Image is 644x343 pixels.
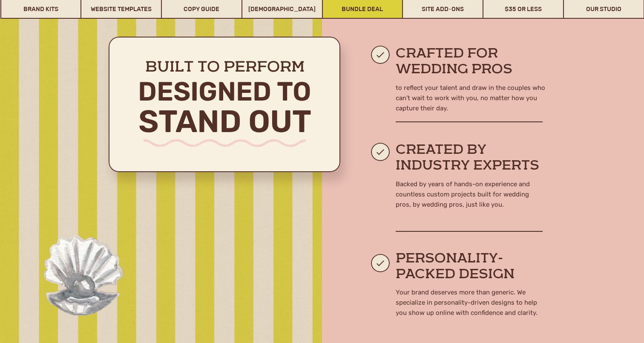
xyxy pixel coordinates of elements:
p: Backed by years of hands-on experience and countless custom projects built for wedding pros, by w... [396,179,543,210]
p: to reflect your talent and draw in the couples who can’t wait to work with you, no matter how you... [396,83,550,115]
h2: Built to perform [119,59,331,78]
h2: crafted for Wedding Pros [396,46,543,77]
h2: Created by Industry Experts [396,143,543,174]
h2: Designed to [119,77,331,107]
h2: Personality-Packed Design [396,251,543,282]
p: Your brand deserves more than generic. We specialize in personality-driven designs to help you sh... [396,287,543,324]
h2: stand out [112,104,338,146]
